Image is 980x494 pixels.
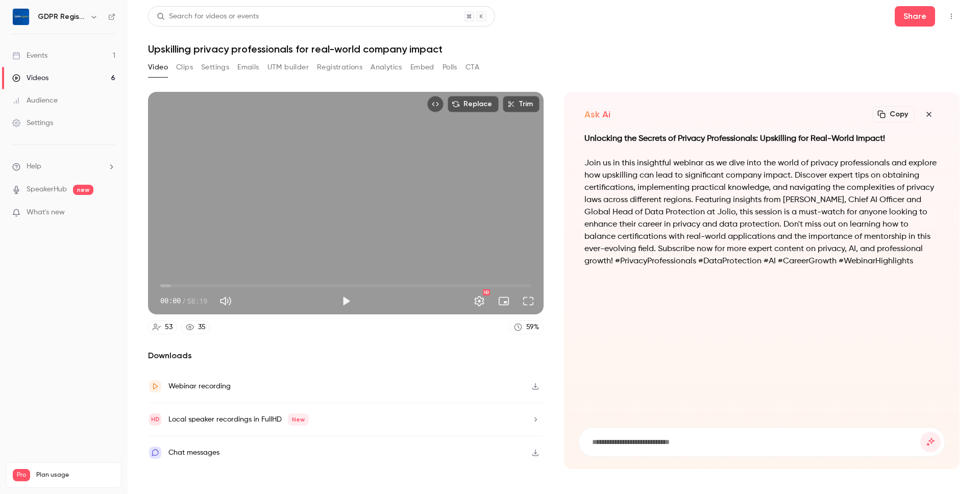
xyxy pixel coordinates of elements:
[148,320,177,334] a: 53
[509,320,544,334] a: 59%
[168,413,309,426] div: Local speaker recordings in FullHD
[443,59,457,76] button: Polls
[148,350,544,362] h2: Downloads
[448,96,499,112] button: Replace
[12,161,115,172] li: help-dropdown-opener
[237,59,259,76] button: Emails
[12,118,53,128] div: Settings
[168,447,219,459] div: Chat messages
[27,207,65,218] span: What's new
[201,59,229,76] button: Settings
[215,291,236,311] button: Mute
[13,469,30,481] span: Pro
[584,108,610,120] h2: Ask Ai
[288,413,309,426] span: New
[943,8,960,24] button: Top Bar Actions
[36,471,115,479] span: Plan usage
[198,322,206,333] div: 35
[12,95,58,106] div: Audience
[465,59,479,76] button: CTA
[27,184,67,195] a: SpeakerHub
[895,6,935,27] button: Share
[181,320,210,334] a: 35
[12,73,48,83] div: Videos
[518,291,538,311] button: Full screen
[182,295,186,306] span: /
[157,11,259,22] div: Search for videos or events
[160,295,181,306] span: 00:00
[165,322,173,333] div: 53
[168,380,231,392] div: Webinar recording
[410,59,434,76] button: Embed
[584,135,885,143] strong: Unlocking the Secrets of Privacy Professionals: Upskilling for Real-World Impact!
[103,208,115,217] iframe: Noticeable Trigger
[148,59,168,76] button: Video
[371,59,402,76] button: Analytics
[13,9,29,25] img: GDPR Register
[160,295,207,306] div: 00:00
[148,43,960,55] h1: Upskilling privacy professionals for real-world company impact
[187,295,207,306] span: 58:19
[427,96,444,112] button: Embed video
[503,96,540,112] button: Trim
[873,106,915,122] button: Copy
[317,59,362,76] button: Registrations
[469,291,489,311] button: Settings
[73,185,93,195] span: new
[267,59,309,76] button: UTM builder
[38,12,86,22] h6: GDPR Register
[12,51,47,61] div: Events
[483,289,490,295] div: HD
[336,291,356,311] button: Play
[584,157,939,267] p: Join us in this insightful webinar as we dive into the world of privacy professionals and explore...
[27,161,41,172] span: Help
[176,59,193,76] button: Clips
[526,322,539,333] div: 59 %
[494,291,514,311] button: Turn on miniplayer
